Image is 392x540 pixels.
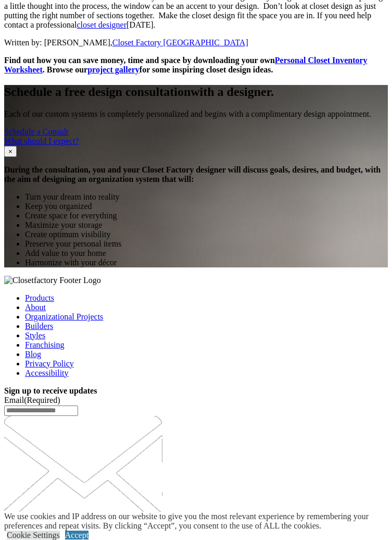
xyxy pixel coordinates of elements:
a: Personal Closet Inventory Worksheet [4,56,368,74]
a: Cookie Settings [7,531,60,539]
a: Accessibility [25,369,69,377]
label: Email [4,396,60,404]
a: Products [25,293,54,302]
strong: Find out how you can save money, time and space by downloading your own . Browse our for some ins... [4,56,368,74]
p: Written by: [PERSON_NAME], [4,38,388,47]
li: Maximize your storage [25,220,388,230]
a: Schedule a Consult [4,127,69,136]
strong: During the consultation, you and your Closet Factory designer will discuss goals, desires, and bu... [4,165,381,183]
strong: Sign up to receive updates [4,386,97,395]
a: project gallery [87,65,140,74]
a: About [25,303,46,312]
li: Turn your dream into reality [25,192,388,202]
h2: Schedule a free design consultation [4,85,388,99]
img: Closetfactory Footer Logo [4,276,101,285]
a: Organizational Projects [25,312,103,321]
a: Privacy Policy [25,359,74,368]
a: closet designer [77,20,127,29]
li: Create space for everything [25,211,388,220]
li: Keep you organized [25,202,388,211]
span: × [8,148,12,155]
li: Harmonize with your décor [25,258,388,267]
p: Each of our custom systems is completely personalized and begins with a complimentary design appo... [4,109,388,119]
button: Close [4,146,17,157]
a: Closet Factory [GEOGRAPHIC_DATA] [112,38,248,47]
li: Preserve your personal items [25,239,388,249]
a: Franchising [25,340,65,349]
li: Create optimum visibility [25,230,388,239]
div: We use cookies and IP address on our website to give you the most relevant experience by remember... [4,512,392,531]
a: What should I expect? [4,137,79,145]
a: Accept [65,531,88,539]
a: Styles [25,331,45,340]
a: Builders [25,322,53,330]
span: with a designer. [191,85,274,99]
li: Add value to your home [25,249,388,258]
a: Blog [25,350,41,359]
span: (Required) [24,396,60,404]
